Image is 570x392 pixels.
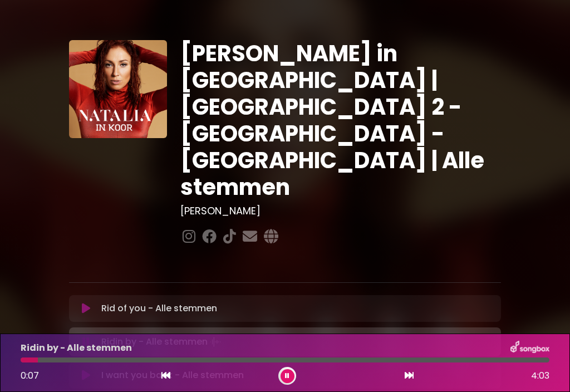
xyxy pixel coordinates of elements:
[21,369,39,382] span: 0:07
[21,341,132,355] p: Ridin by - Alle stemmen
[531,369,549,383] span: 4:03
[180,205,501,217] h3: [PERSON_NAME]
[510,341,549,355] img: songbox-logo-white.png
[180,40,501,200] h1: [PERSON_NAME] in [GEOGRAPHIC_DATA] | [GEOGRAPHIC_DATA] 2 - [GEOGRAPHIC_DATA] - [GEOGRAPHIC_DATA] ...
[69,40,167,138] img: YTVS25JmS9CLUqXqkEhs
[101,302,217,315] p: Rid of you - Alle stemmen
